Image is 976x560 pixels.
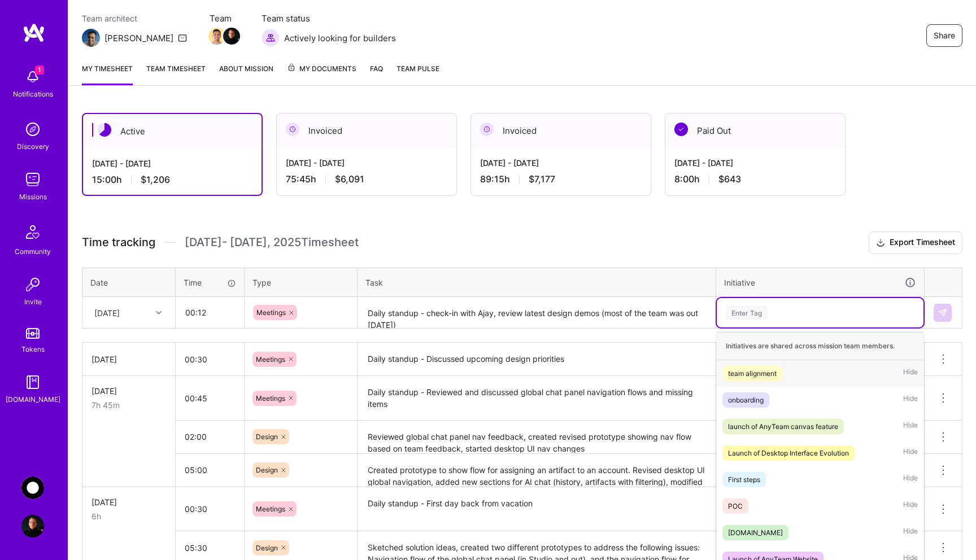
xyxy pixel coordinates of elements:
div: [DATE] [91,385,166,397]
div: Initiative [724,276,916,289]
span: Team Pulse [396,64,439,73]
textarea: Daily standup - Reviewed and discussed global chat panel navigation flows and missing items [359,377,714,419]
span: $7,177 [529,173,555,185]
div: [DATE] - [DATE] [286,157,447,169]
div: 8:00 h [674,173,836,185]
a: Team timesheet [146,63,206,85]
span: Design [256,544,278,552]
img: User Avatar [21,515,44,537]
img: guide book [21,371,44,393]
a: Team Pulse [396,63,439,85]
div: team alignment [728,368,777,379]
img: tokens [26,328,40,339]
a: Team Member Avatar [210,27,224,46]
span: Hide [903,525,918,540]
div: Notifications [13,88,53,100]
img: discovery [21,118,44,141]
img: Active [98,123,111,137]
img: Invoiced [480,123,494,136]
textarea: Daily standup - check-in with Ajay, review latest design demos (most of the team was out [DATE]) [359,298,714,328]
div: Tokens [21,343,45,355]
span: Design [256,466,278,474]
span: Time tracking [82,235,155,250]
i: icon Chevron [156,310,162,316]
img: Paid Out [674,123,688,136]
div: onboarding [728,394,764,406]
div: Initiatives are shared across mission team members. [717,332,923,360]
div: 75:45 h [286,173,447,185]
textarea: Created prototype to show flow for assigning an artifact to an account. Revised desktop UI global... [359,455,714,486]
img: Submit [938,308,947,317]
i: icon Mail [178,33,187,42]
span: Hide [903,498,918,514]
span: 1 [35,65,44,75]
div: [DOMAIN_NAME] [6,393,60,405]
div: Active [83,114,262,148]
div: [PERSON_NAME] [104,32,173,44]
span: Actively looking for builders [284,32,396,44]
span: My Documents [287,63,356,75]
span: Hide [903,419,918,434]
a: Team Member Avatar [224,27,239,46]
input: HH:MM [176,494,244,524]
img: Team Member Avatar [223,28,240,45]
span: Team architect [82,12,187,24]
div: Invoiced [277,113,456,148]
a: AnyTeam: Team for AI-Powered Sales Platform [19,476,47,499]
th: Task [358,268,716,297]
span: $643 [718,173,741,185]
button: Export Timesheet [869,231,962,254]
input: HH:MM [176,422,244,452]
div: [DATE] [91,353,166,365]
div: [DATE] [91,496,166,508]
a: My timesheet [82,63,133,85]
div: 7h 45m [91,399,166,411]
div: Invite [24,296,42,308]
div: Enter Tag [726,304,768,321]
div: [DATE] - [DATE] [92,158,252,169]
img: Invite [21,273,44,296]
img: bell [21,65,44,88]
div: 6h [91,510,166,522]
div: Time [184,277,236,288]
span: [DATE] - [DATE] , 2025 Timesheet [185,235,359,250]
img: Team Member Avatar [208,28,225,45]
div: Discovery [17,141,49,152]
div: Community [15,246,51,257]
span: Hide [903,392,918,408]
div: 15:00 h [92,174,252,186]
span: Hide [903,472,918,487]
img: logo [23,23,45,43]
span: $1,206 [141,174,170,186]
div: First steps [728,474,760,485]
span: Hide [903,366,918,381]
div: [DOMAIN_NAME] [728,527,783,539]
span: Meetings [256,394,285,403]
div: Paid Out [665,113,845,148]
div: Launch of Desktop Interface Evolution [728,447,849,459]
input: HH:MM [176,344,244,374]
textarea: Daily standup - Discussed upcoming design priorities [359,344,714,375]
a: About Mission [219,63,273,85]
img: Invoiced [286,123,299,136]
span: Meetings [256,505,285,513]
a: User Avatar [19,515,47,537]
div: launch of AnyTeam canvas feature [728,421,838,432]
div: [DATE] [94,307,120,318]
div: [DATE] - [DATE] [480,157,642,169]
span: $6,091 [335,173,364,185]
span: Team status [262,12,396,24]
span: Hide [903,445,918,461]
span: Meetings [256,355,285,364]
span: Team [210,12,239,24]
input: HH:MM [176,383,244,413]
input: HH:MM [176,455,244,485]
img: Community [19,218,46,246]
span: Meetings [256,308,286,317]
span: Share [934,30,955,41]
th: Type [245,268,358,297]
a: FAQ [370,63,383,85]
span: Design [256,432,278,441]
div: Invoiced [471,113,651,148]
i: icon Download [876,237,885,249]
